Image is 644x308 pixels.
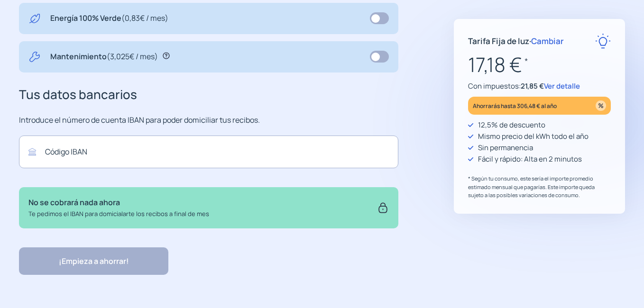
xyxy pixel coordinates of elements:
[521,81,544,91] span: 21,85 €
[473,100,557,111] p: Ahorrarás hasta 306,48 € al año
[478,154,582,165] p: Fácil y rápido: Alta en 2 minutos
[595,33,611,49] img: rate-E.svg
[468,81,611,92] p: Con impuestos:
[107,51,158,62] span: (3,025€ / mes)
[544,81,580,91] span: Ver detalle
[468,174,611,199] p: * Según tu consumo, este sería el importe promedio estimado mensual que pagarías. Este importe qu...
[50,12,168,25] p: Energía 100% Verde
[28,209,209,219] p: Te pedimos el IBAN para domicialarte los recibos a final de mes
[28,51,41,63] img: tool.svg
[19,85,398,105] h3: Tus datos bancarios
[478,142,533,154] p: Sin permanencia
[596,100,606,111] img: percentage_icon.svg
[28,12,41,25] img: energy-green.svg
[28,197,209,209] p: No se cobrará nada ahora
[377,197,389,218] img: secure.svg
[478,131,589,142] p: Mismo precio del kWh todo el año
[50,51,158,63] p: Mantenimiento
[19,114,398,127] p: Introduce el número de cuenta IBAN para poder domiciliar tus recibos.
[468,35,564,47] p: Tarifa Fija de luz ·
[121,13,168,23] span: (0,83€ / mes)
[468,49,611,81] p: 17,18 €
[531,36,564,46] span: Cambiar
[478,119,545,131] p: 12,5% de descuento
